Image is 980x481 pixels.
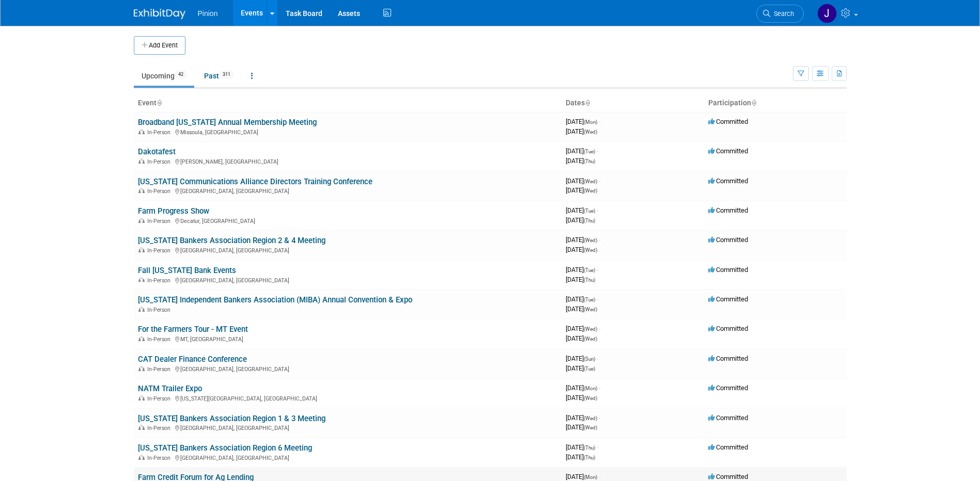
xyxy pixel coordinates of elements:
[566,443,598,451] span: [DATE]
[566,236,600,244] span: [DATE]
[566,473,600,480] span: [DATE]
[134,9,185,19] img: ExhibitDay
[770,10,794,18] span: Search
[584,356,595,362] span: (Sun)
[584,455,595,460] span: (Thu)
[584,297,595,302] span: (Tue)
[138,266,236,275] a: Fall [US_STATE] Bank Events
[138,355,247,364] a: CAT Dealer Finance Conference
[708,236,748,244] span: Committed
[566,118,600,125] span: [DATE]
[138,188,145,193] img: In-Person Event
[597,355,598,362] span: -
[708,443,748,451] span: Committed
[566,127,597,135] span: [DATE]
[138,158,145,164] img: In-Person Event
[708,355,748,362] span: Committed
[584,158,595,164] span: (Thu)
[597,206,598,214] span: -
[138,129,145,134] img: In-Person Event
[138,307,145,312] img: In-Person Event
[220,71,234,78] span: 311
[597,443,598,451] span: -
[138,277,145,282] img: In-Person Event
[138,453,557,461] div: [GEOGRAPHIC_DATA], [GEOGRAPHIC_DATA]
[599,473,600,480] span: -
[584,237,597,243] span: (Wed)
[138,186,557,195] div: [GEOGRAPHIC_DATA], [GEOGRAPHIC_DATA]
[566,186,597,194] span: [DATE]
[566,157,595,165] span: [DATE]
[566,394,597,402] span: [DATE]
[138,364,557,373] div: [GEOGRAPHIC_DATA], [GEOGRAPHIC_DATA]
[147,188,174,195] span: In-Person
[584,326,597,332] span: (Wed)
[566,246,597,253] span: [DATE]
[751,99,756,107] a: Sort by Participation Type
[147,277,174,284] span: In-Person
[584,386,597,391] span: (Mon)
[134,36,185,55] button: Add Event
[138,325,248,334] a: For the Farmers Tour - MT Event
[157,99,162,107] a: Sort by Event Name
[138,236,325,245] a: [US_STATE] Bankers Association Region 2 & 4 Meeting
[597,266,598,274] span: -
[566,355,598,362] span: [DATE]
[138,276,557,284] div: [GEOGRAPHIC_DATA], [GEOGRAPHIC_DATA]
[708,295,748,303] span: Committed
[566,414,600,422] span: [DATE]
[708,266,748,274] span: Committed
[147,395,174,402] span: In-Person
[817,4,837,23] img: Jennifer Plumisto
[584,395,597,401] span: (Wed)
[566,295,598,303] span: [DATE]
[566,384,600,392] span: [DATE]
[147,336,174,343] span: In-Person
[599,118,600,125] span: -
[138,216,557,225] div: Decatur, [GEOGRAPHIC_DATA]
[599,236,600,244] span: -
[196,66,241,86] a: Past311
[566,276,595,283] span: [DATE]
[138,206,209,216] a: Farm Progress Show
[138,455,145,460] img: In-Person Event
[584,247,597,253] span: (Wed)
[708,177,748,185] span: Committed
[597,147,598,155] span: -
[584,267,595,273] span: (Tue)
[708,118,748,125] span: Committed
[584,415,597,421] span: (Wed)
[134,66,194,86] a: Upcoming42
[584,218,595,223] span: (Thu)
[138,414,325,423] a: [US_STATE] Bankers Association Region 1 & 3 Meeting
[584,208,595,214] span: (Tue)
[147,218,174,225] span: In-Person
[708,473,748,480] span: Committed
[566,423,597,431] span: [DATE]
[584,129,597,135] span: (Wed)
[147,307,174,313] span: In-Person
[584,277,595,283] span: (Thu)
[708,206,748,214] span: Committed
[147,455,174,461] span: In-Person
[138,127,557,136] div: Missoula, [GEOGRAPHIC_DATA]
[138,334,557,343] div: MT, [GEOGRAPHIC_DATA]
[138,177,372,186] a: [US_STATE] Communications Alliance Directors Training Conference
[147,425,174,431] span: In-Person
[584,119,597,125] span: (Mon)
[584,445,595,451] span: (Thu)
[708,147,748,155] span: Committed
[584,307,597,312] span: (Wed)
[566,334,597,342] span: [DATE]
[599,384,600,392] span: -
[138,218,145,223] img: In-Person Event
[584,179,597,184] span: (Wed)
[138,366,145,371] img: In-Person Event
[566,266,598,274] span: [DATE]
[138,425,145,430] img: In-Person Event
[147,129,174,136] span: In-Person
[138,157,557,165] div: [PERSON_NAME], [GEOGRAPHIC_DATA]
[566,305,597,313] span: [DATE]
[138,384,202,393] a: NATM Trailer Expo
[584,366,595,372] span: (Tue)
